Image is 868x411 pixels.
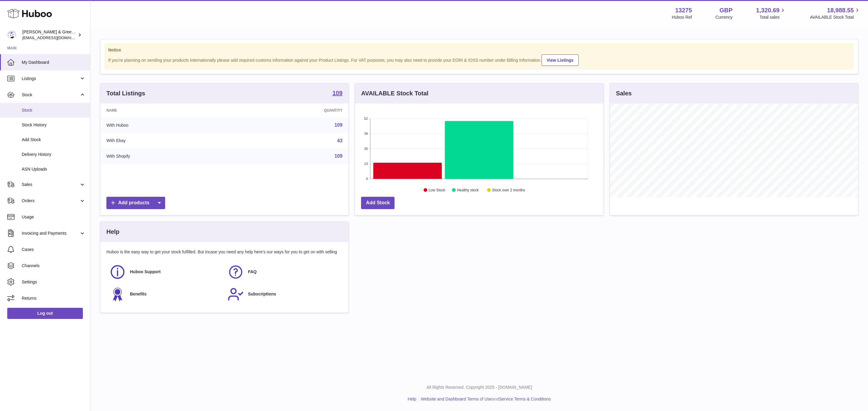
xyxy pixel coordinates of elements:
a: Service Terms & Conditions [499,397,551,401]
td: With Ebay [100,133,234,149]
span: Listings [22,76,79,82]
span: Stock History [22,122,86,128]
p: Huboo is the easy way to get your stock fulfilled. But incase you need any help here's our ways f... [106,249,342,255]
a: Log out [7,308,83,319]
text: 26 [364,147,368,150]
a: Add Stock [361,197,395,209]
span: Orders [22,198,79,204]
a: Help [408,397,417,401]
a: Benefits [109,286,222,302]
a: 1,320.69 Total sales [756,6,787,20]
span: Cases [22,247,86,252]
a: 43 [337,138,343,143]
span: Huboo Support [130,269,161,275]
a: Huboo Support [109,264,222,280]
span: Total sales [759,14,786,20]
span: ASN Uploads [22,166,86,172]
div: [PERSON_NAME] & Green Ltd [22,29,77,41]
text: Low Stock [429,188,445,192]
p: All Rights Reserved. Copyright 2025 - [DOMAIN_NAME] [95,385,863,390]
div: If you're planning on sending your products internationally please add required customs informati... [108,54,850,66]
span: Settings [22,279,86,285]
a: 109 [332,90,342,97]
a: 18,988.55 AVAILABLE Stock Total [810,6,861,20]
span: AVAILABLE Stock Total [810,14,861,20]
text: Healthy stock [457,188,479,192]
span: Delivery History [22,152,86,157]
strong: 109 [332,90,342,96]
text: 13 [364,162,368,165]
h3: AVAILABLE Stock Total [361,89,428,97]
span: [EMAIL_ADDRESS][DOMAIN_NAME] [22,35,89,40]
span: Sales [22,182,79,187]
span: Subscriptions [248,291,276,297]
a: Subscriptions [228,286,340,302]
div: Huboo Ref [672,14,692,20]
text: 0 [366,177,368,181]
span: 1,320.69 [756,6,780,14]
a: 109 [335,153,343,159]
a: View Listings [542,54,579,66]
span: FAQ [248,269,257,275]
span: Invoicing and Payments [22,230,79,236]
li: and [419,396,551,402]
span: Returns [22,295,86,301]
span: My Dashboard [22,60,86,65]
span: 18,988.55 [827,6,854,14]
a: 109 [335,122,343,128]
th: Quantity [234,104,348,117]
strong: GBP [719,6,732,14]
strong: Notice [108,47,850,53]
a: FAQ [228,264,340,280]
a: Add products [106,197,165,209]
span: Usage [22,214,86,220]
span: Stock [22,92,79,98]
span: Channels [22,263,86,269]
span: Benefits [130,291,146,297]
span: Stock [22,107,86,113]
h3: Sales [616,89,632,97]
strong: 13275 [675,6,692,14]
text: 39 [364,132,368,135]
h3: Total Listings [106,89,145,97]
text: Stock over 2 months [492,188,525,192]
div: Currency [715,14,733,20]
td: With Huboo [100,117,234,133]
td: With Shopify [100,148,234,164]
a: Website and Dashboard Terms of Use [421,397,492,401]
span: Add Stock [22,137,86,143]
th: Name [100,104,234,117]
text: 52 [364,117,368,120]
img: internalAdmin-13275@internal.huboo.com [7,30,16,39]
h3: Help [106,228,119,236]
